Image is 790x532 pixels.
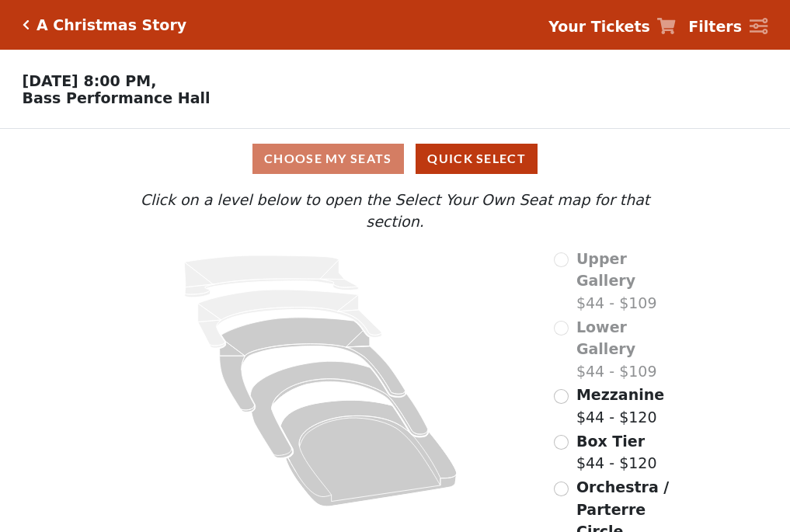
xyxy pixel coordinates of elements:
[416,144,538,174] button: Quick Select
[23,19,30,30] a: Click here to go back to filters
[576,433,645,450] span: Box Tier
[576,386,664,403] span: Mezzanine
[576,250,635,290] span: Upper Gallery
[198,290,382,348] path: Lower Gallery - Seats Available: 0
[688,18,742,35] strong: Filters
[576,318,635,358] span: Lower Gallery
[576,248,680,315] label: $44 - $109
[110,189,680,233] p: Click on a level below to open the Select Your Own Seat map for that section.
[281,400,458,506] path: Orchestra / Parterre Circle - Seats Available: 189
[688,16,767,38] a: Filters
[576,384,664,428] label: $44 - $120
[576,430,657,475] label: $44 - $120
[185,256,359,297] path: Upper Gallery - Seats Available: 0
[37,16,186,34] h5: A Christmas Story
[548,16,676,38] a: Your Tickets
[576,316,680,383] label: $44 - $109
[548,18,650,35] strong: Your Tickets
